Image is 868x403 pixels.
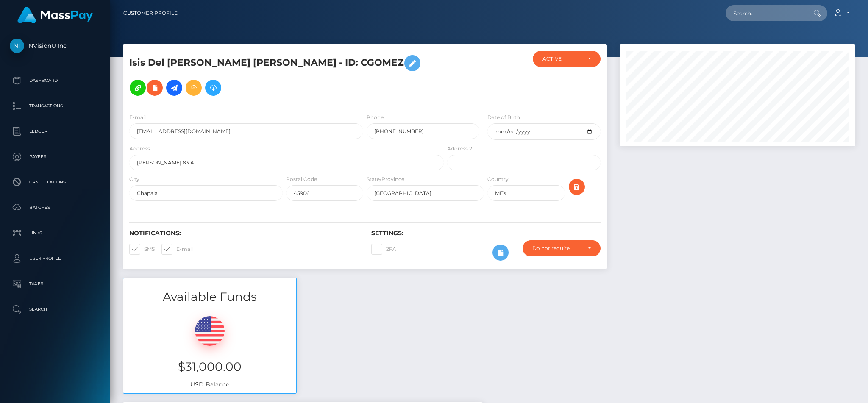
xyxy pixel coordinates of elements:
p: Batches [10,201,100,214]
p: Cancellations [10,176,100,189]
a: Taxes [6,273,104,295]
label: E-mail [161,244,193,255]
div: USD Balance [123,306,296,393]
img: NVisionU Inc [10,39,24,53]
label: State/Province [367,175,404,183]
a: Batches [6,197,104,218]
label: E-mail [129,114,146,121]
p: Taxes [10,278,100,290]
a: Transactions [6,95,104,117]
h3: $31,000.00 [130,359,290,375]
button: Do not require [523,240,601,256]
a: Initiate Payout [166,80,182,96]
label: SMS [129,244,155,255]
label: City [129,175,139,183]
a: Dashboard [6,70,104,91]
img: MassPay Logo [17,7,93,23]
span: NVisionU Inc [6,42,104,50]
p: Payees [10,150,100,163]
p: Links [10,227,100,239]
label: Postal Code [286,175,317,183]
h5: Isis Del [PERSON_NAME] [PERSON_NAME] - ID: CGOMEZ [129,51,439,100]
a: Customer Profile [123,4,178,22]
label: Address 2 [447,145,472,153]
label: Country [487,175,509,183]
a: Payees [6,146,104,167]
h6: Settings: [371,230,601,237]
input: Search... [726,5,805,21]
a: Cancellations [6,172,104,193]
div: ACTIVE [542,56,581,62]
a: Search [6,299,104,320]
button: ACTIVE [533,51,601,67]
a: User Profile [6,248,104,269]
p: Dashboard [10,74,100,87]
div: Do not require [532,245,581,252]
img: USD.png [195,316,225,346]
h3: Available Funds [123,289,296,305]
h6: Notifications: [129,230,359,237]
p: Search [10,303,100,316]
label: Phone [367,114,384,121]
p: Transactions [10,100,100,112]
a: Ledger [6,121,104,142]
label: Date of Birth [487,114,520,121]
p: User Profile [10,252,100,265]
a: Links [6,222,104,244]
label: 2FA [371,244,396,255]
label: Address [129,145,150,153]
p: Ledger [10,125,100,138]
